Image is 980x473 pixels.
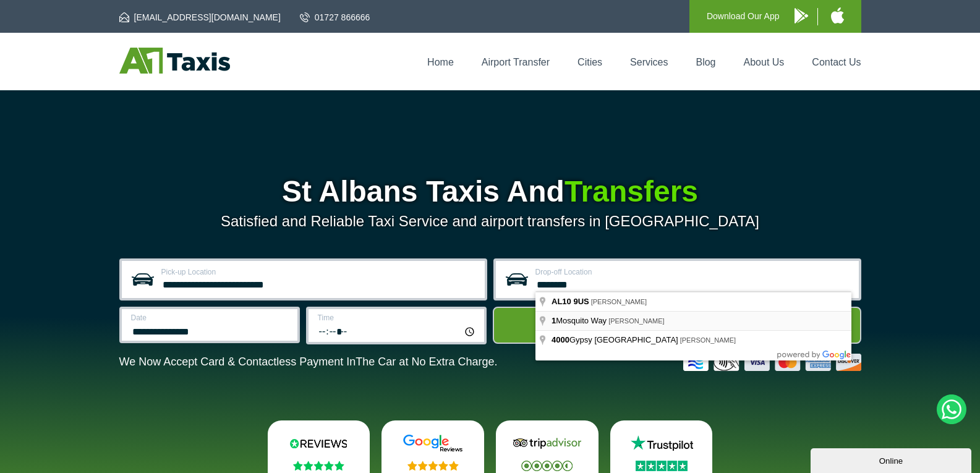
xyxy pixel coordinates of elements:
span: Mosquito Way [552,316,608,325]
a: Blog [696,57,715,67]
img: Reviews.io [281,434,356,453]
a: About Us [744,57,785,67]
label: Drop-off Location [535,268,851,276]
iframe: chat widget [811,446,974,473]
span: 4000 [552,335,569,344]
img: Stars [521,461,573,471]
img: Credit And Debit Cards [683,354,861,371]
p: We Now Accept Card & Contactless Payment In [119,356,498,369]
label: Pick-up Location [161,268,477,276]
p: Satisfied and Reliable Taxi Service and airport transfers in [GEOGRAPHIC_DATA] [119,213,861,230]
span: The Car at No Extra Charge. [356,356,497,368]
a: Home [427,57,454,67]
span: 1 [552,316,556,325]
img: Stars [293,461,344,471]
img: Stars [636,461,688,471]
span: Gypsy [GEOGRAPHIC_DATA] [552,335,680,344]
img: Google [396,434,470,453]
span: Transfers [565,175,698,208]
a: Cities [577,57,602,67]
span: AL10 9US [552,297,589,306]
p: Download Our App [707,9,780,24]
img: A1 Taxis iPhone App [831,7,844,23]
button: Get Quote [493,307,861,344]
img: Tripadvisor [510,434,584,453]
h1: St Albans Taxis And [119,177,861,207]
a: Airport Transfer [482,57,550,67]
label: Date [131,314,290,322]
span: [PERSON_NAME] [608,317,664,325]
a: Services [630,57,668,67]
img: Stars [407,461,459,471]
span: [PERSON_NAME] [591,298,647,305]
label: Time [318,314,477,322]
img: Trustpilot [624,434,699,453]
a: Contact Us [812,57,861,67]
img: A1 Taxis St Albans LTD [119,48,230,74]
a: [EMAIL_ADDRESS][DOMAIN_NAME] [119,11,281,23]
a: 01727 866666 [300,11,370,23]
span: [PERSON_NAME] [680,336,736,344]
img: A1 Taxis Android App [795,8,808,23]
